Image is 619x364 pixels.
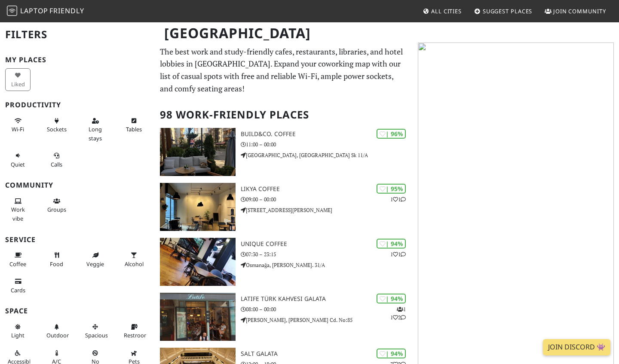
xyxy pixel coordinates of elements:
[390,305,406,322] p: 1 1 2
[241,350,413,358] h3: SALT Galata
[50,260,63,268] span: Food
[47,125,67,133] span: Power sockets
[5,114,31,136] button: Wi-Fi
[44,248,69,271] button: Food
[377,294,406,303] div: | 94%
[160,45,408,95] p: The best work and study-friendly cafes, restaurants, libraries, and hotel lobbies in [GEOGRAPHIC_...
[157,21,411,45] h1: [GEOGRAPHIC_DATA]
[241,240,413,248] h3: Unique Coffee
[160,102,408,128] h2: 98 Work-Friendly Places
[121,320,147,343] button: Restroom
[160,128,236,176] img: Build&Co. Coffee
[241,261,413,269] p: Osmanağa, [PERSON_NAME]. 31/A
[155,128,413,176] a: Build&Co. Coffee | 96% Build&Co. Coffee 11:00 – 00:00 [GEOGRAPHIC_DATA], [GEOGRAPHIC_DATA] Sk 11/A
[5,320,31,343] button: Light
[7,6,17,16] img: LaptopFriendly
[46,331,69,339] span: Outdoor area
[553,7,606,15] span: Join Community
[241,195,413,203] p: 09:00 – 00:00
[47,206,66,213] span: Group tables
[9,260,26,268] span: Coffee
[241,295,413,303] h3: Latife Türk Kahvesi Galata
[124,331,149,339] span: Restroom
[86,260,104,268] span: Veggie
[83,114,108,145] button: Long stays
[241,185,413,193] h3: Likya Coffee
[5,181,150,189] h3: Community
[5,21,150,48] h2: Filters
[419,3,465,19] a: All Cities
[241,305,413,313] p: 08:00 – 00:00
[155,293,413,341] a: Latife Türk Kahvesi Galata | 94% 112 Latife Türk Kahvesi Galata 08:00 – 00:00 [PERSON_NAME], [PER...
[377,239,406,249] div: | 94%
[85,331,108,339] span: Spacious
[5,101,150,109] h3: Productivity
[241,316,413,324] p: [PERSON_NAME], [PERSON_NAME] Cd. No:85
[5,194,31,225] button: Work vibe
[377,349,406,358] div: | 94%
[377,129,406,139] div: | 96%
[20,6,48,15] span: Laptop
[44,194,69,217] button: Groups
[44,114,69,136] button: Sockets
[431,7,462,15] span: All Cities
[390,250,406,258] p: 1 1
[5,236,150,244] h3: Service
[471,3,536,19] a: Suggest Places
[51,161,62,168] span: Video/audio calls
[241,151,413,159] p: [GEOGRAPHIC_DATA], [GEOGRAPHIC_DATA] Sk 11/A
[12,125,24,133] span: Stable Wi-Fi
[5,56,150,64] h3: My Places
[49,6,84,15] span: Friendly
[241,140,413,149] p: 11:00 – 00:00
[5,149,31,171] button: Quiet
[83,248,108,271] button: Veggie
[155,238,413,286] a: Unique Coffee | 94% 11 Unique Coffee 07:30 – 23:15 Osmanağa, [PERSON_NAME]. 31/A
[160,183,236,231] img: Likya Coffee
[160,238,236,286] img: Unique Coffee
[44,320,69,343] button: Outdoor
[543,339,610,355] a: Join Discord 👾
[11,286,25,294] span: Credit cards
[377,184,406,194] div: | 95%
[483,7,533,15] span: Suggest Places
[11,331,25,339] span: Natural light
[121,114,147,136] button: Tables
[160,293,236,341] img: Latife Türk Kahvesi Galata
[5,307,150,315] h3: Space
[125,260,144,268] span: Alcohol
[155,183,413,231] a: Likya Coffee | 95% 11 Likya Coffee 09:00 – 00:00 [STREET_ADDRESS][PERSON_NAME]
[241,206,413,214] p: [STREET_ADDRESS][PERSON_NAME]
[44,149,69,171] button: Calls
[241,130,413,138] h3: Build&Co. Coffee
[7,4,84,19] a: LaptopFriendly LaptopFriendly
[5,274,31,297] button: Cards
[241,250,413,258] p: 07:30 – 23:15
[541,3,610,19] a: Join Community
[11,206,25,222] span: People working
[121,248,147,271] button: Alcohol
[5,248,31,271] button: Coffee
[83,320,108,343] button: Spacious
[11,161,25,168] span: Quiet
[390,195,406,203] p: 1 1
[126,125,142,133] span: Work-friendly tables
[89,125,102,142] span: Long stays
